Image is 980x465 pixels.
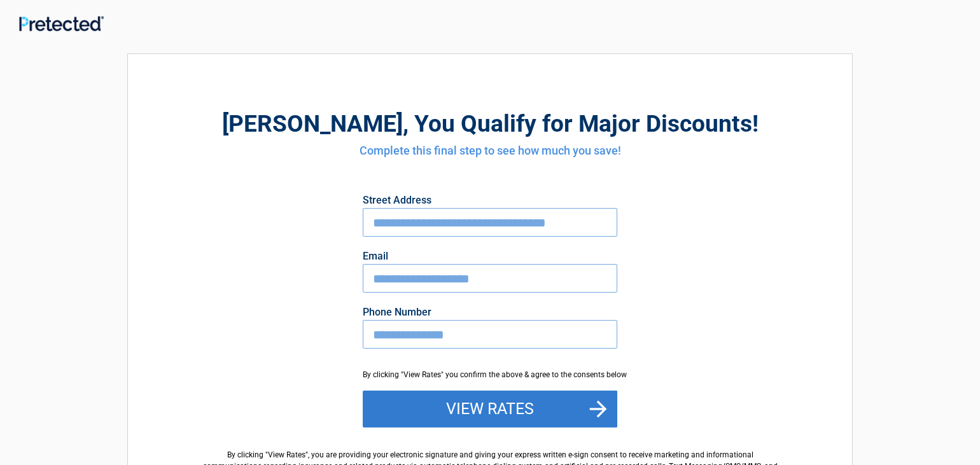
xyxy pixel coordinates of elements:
[222,110,403,137] span: [PERSON_NAME]
[363,251,617,261] label: Email
[363,391,617,427] button: View Rates
[198,108,782,139] h2: , You Qualify for Major Discounts!
[363,369,617,380] div: By clicking "View Rates" you confirm the above & agree to the consents below
[363,195,617,205] label: Street Address
[268,450,305,459] span: View Rates
[19,16,104,31] img: Main Logo
[198,142,782,159] h4: Complete this final step to see how much you save!
[363,307,617,317] label: Phone Number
